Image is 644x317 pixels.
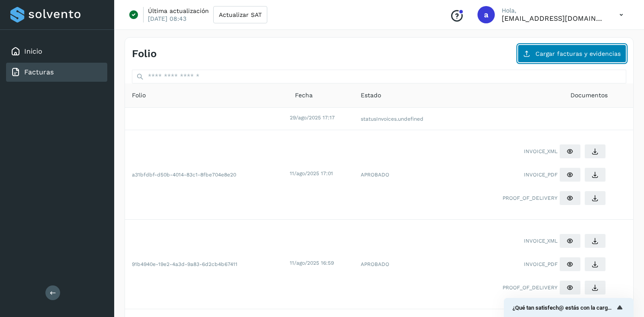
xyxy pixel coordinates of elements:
div: 11/ago/2025 16:59 [290,259,352,267]
span: INVOICE_PDF [524,171,557,179]
td: 91b4940e-19e2-4a3d-9a83-6d2cb4b67411 [125,220,288,309]
div: Inicio [6,42,107,61]
a: Facturas [24,68,54,76]
td: statusInvoices.undefined [354,108,456,130]
p: Última actualización [148,7,209,15]
span: INVOICE_PDF [524,260,557,268]
p: Hola, [502,7,606,14]
span: INVOICE_XML [524,147,557,155]
span: Cargar facturas y evidencias [535,51,621,57]
h4: Folio [132,48,157,60]
span: ¿Qué tan satisfech@ estás con la carga de tus facturas? [513,304,615,311]
td: APROBADO [354,220,456,309]
button: Mostrar encuesta - ¿Qué tan satisfech@ estás con la carga de tus facturas? [513,302,625,313]
div: Facturas [6,63,107,82]
span: INVOICE_XML [524,237,557,245]
span: Estado [361,91,381,100]
span: Actualizar SAT [219,12,262,18]
div: 29/ago/2025 17:17 [290,114,352,122]
td: APROBADO [354,130,456,220]
button: Actualizar SAT [213,6,267,23]
span: Fecha [295,91,313,100]
span: PROOF_OF_DELIVERY [503,284,557,291]
span: Documentos [570,91,608,100]
p: amagos@fletesmagos.com.mx [502,14,606,22]
div: 11/ago/2025 17:01 [290,170,352,177]
p: [DATE] 08:43 [148,15,186,22]
button: Cargar facturas y evidencias [518,45,626,63]
td: a31bfdbf-d50b-4014-83c1-8fbe704e8e20 [125,130,288,220]
span: Folio [132,91,146,100]
span: PROOF_OF_DELIVERY [503,194,557,202]
a: Inicio [24,47,42,55]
